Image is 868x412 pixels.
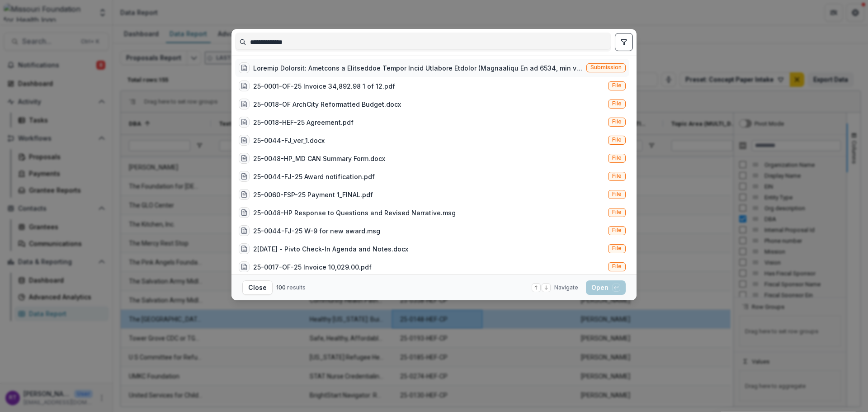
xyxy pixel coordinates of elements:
span: File [612,155,622,161]
button: Open [586,280,626,295]
span: File [612,245,622,251]
span: results [287,284,306,291]
span: 100 [276,284,286,291]
div: 25-0044-FJ_ver_1.docx [253,136,325,145]
span: File [612,173,622,179]
span: Navigate [554,284,578,292]
div: 25-0018-HEF-25 Agreement.pdf [253,118,354,127]
span: File [612,209,622,215]
div: 25-0044-FJ-25 W-9 for new award.msg [253,226,380,236]
span: File [612,263,622,270]
div: 25-0001-OF-25 Invoice 34,892.98 1 of 12.pdf [253,81,395,91]
button: Close [242,280,273,295]
span: File [612,137,622,143]
div: 25-0060-FSP-25 Payment 1_FINAL.pdf [253,190,373,199]
div: 25-0018-OF ArchCity Reformatted Budget.docx [253,99,401,109]
span: File [612,100,622,107]
div: 25-0048-HP Response to Questions and Revised Narrative.msg [253,208,456,218]
div: Loremip Dolorsit: Ametcons a Elitseddoe Tempor Incid Utlabore Etdolor (Magnaaliqu En ad 6534, min... [253,63,583,73]
div: 25-0048-HP_MD CAN Summary Form.docx [253,154,385,163]
span: File [612,191,622,197]
div: 25-0017-OF-25 Invoice 10,029.00.pdf [253,262,372,272]
span: Submission [590,64,622,71]
div: 25-0044-FJ-25 Award notification.pdf [253,172,375,181]
div: 2[DATE] - Pivto Check-In Agenda and Notes.docx [253,244,408,254]
span: File [612,227,622,233]
span: File [612,118,622,125]
button: toggle filters [615,33,633,51]
span: File [612,82,622,89]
